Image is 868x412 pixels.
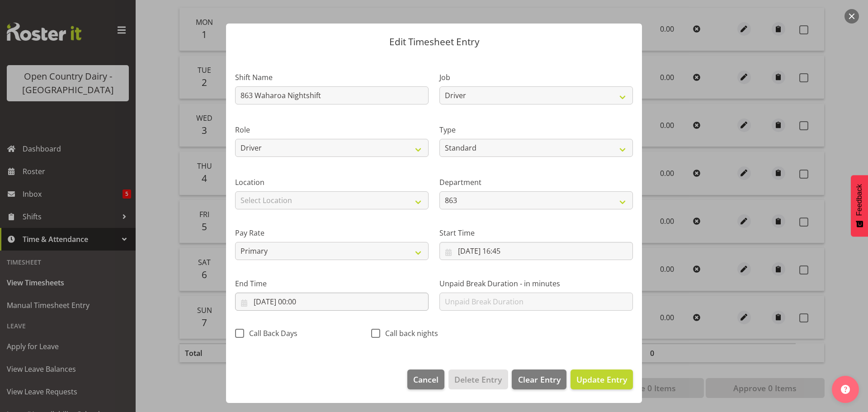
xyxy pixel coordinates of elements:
[518,374,561,385] span: Clear Entry
[235,278,429,289] label: End Time
[439,124,633,135] label: Type
[439,227,633,238] label: Start Time
[841,385,850,394] img: help-xxl-2.png
[235,124,429,135] label: Role
[235,37,633,47] p: Edit Timesheet Entry
[235,72,429,83] label: Shift Name
[407,369,444,389] button: Cancel
[439,293,633,311] input: Unpaid Break Duration
[576,374,627,385] span: Update Entry
[448,369,508,389] button: Delete Entry
[244,329,297,338] span: Call Back Days
[235,293,429,311] input: Click to select...
[512,369,566,389] button: Clear Entry
[235,227,429,238] label: Pay Rate
[454,374,502,385] span: Delete Entry
[855,184,863,216] span: Feedback
[439,278,633,289] label: Unpaid Break Duration - in minutes
[571,369,633,389] button: Update Entry
[235,177,429,188] label: Location
[413,374,439,385] span: Cancel
[439,72,633,83] label: Job
[439,177,633,188] label: Department
[439,242,633,260] input: Click to select...
[235,86,429,104] input: Shift Name
[851,175,868,237] button: Feedback - Show survey
[380,329,438,338] span: Call back nights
